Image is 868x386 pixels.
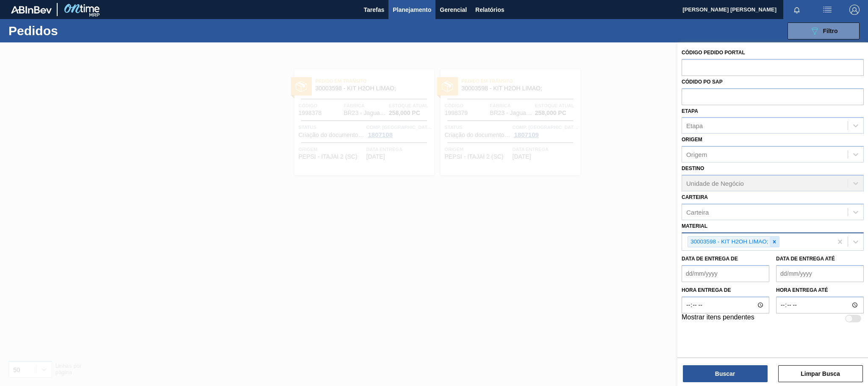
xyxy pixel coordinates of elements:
[363,5,384,15] span: Tarefas
[686,208,709,215] div: Carteira
[682,194,708,200] label: Carteira
[682,50,745,56] label: Código Pedido Portal
[682,313,754,324] label: Mostrar itens pendentes
[686,122,703,129] div: Etapa
[682,79,723,85] label: Códido PO SAP
[776,265,864,282] input: dd/mm/yyyy
[393,5,431,15] span: Planejamento
[682,256,738,262] label: Data de Entrega de
[475,5,504,15] span: Relatórios
[849,5,860,15] img: Logout
[682,265,769,282] input: dd/mm/yyyy
[783,4,810,16] button: Notificações
[682,108,698,114] label: Etapa
[686,151,707,158] div: Origem
[776,284,864,296] label: Hora entrega até
[682,284,769,296] label: Hora entrega de
[688,237,770,247] div: 30003598 - KIT H2OH LIMAO;
[682,137,702,143] label: Origem
[682,223,707,229] label: Material
[682,165,704,171] label: Destino
[440,5,467,15] span: Gerencial
[776,256,835,262] label: Data de Entrega até
[11,6,52,14] img: TNhmsLtSVTkK8tSr43FrP2fwEKptu5GPRR3wAAAABJRU5ErkJggg==
[788,22,860,39] button: Filtro
[823,28,838,34] span: Filtro
[822,5,832,15] img: userActions
[8,26,136,36] h1: Pedidos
